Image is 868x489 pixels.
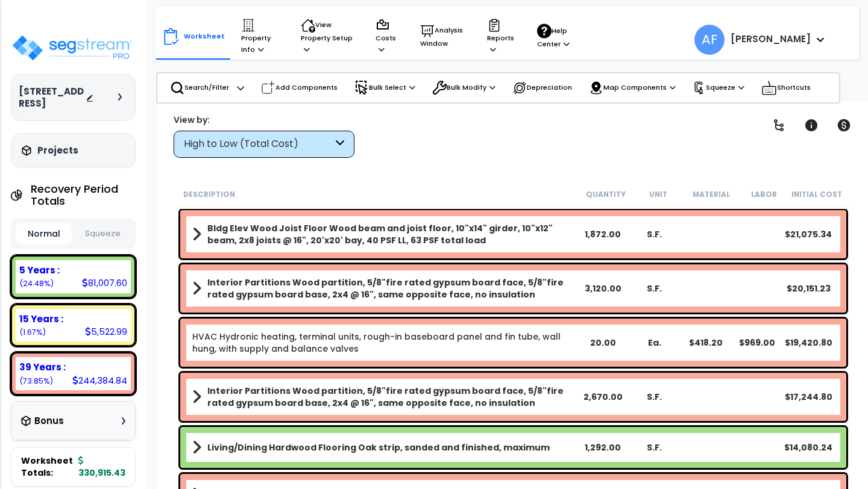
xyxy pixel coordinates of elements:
div: Ea. [629,337,680,349]
h4: Recovery Period Totals [31,183,136,207]
p: Depreciation [512,81,572,95]
b: [PERSON_NAME] [731,33,811,45]
p: Add Components [261,81,338,95]
a: Assembly Title [192,222,577,246]
a: Assembly Title [192,276,577,301]
b: Interior Partitions Wood partition, 5/8"fire rated gypsum board face, 5/8"fire rated gypsum board... [207,276,577,301]
div: 244,384.84 [72,374,127,387]
h3: Bonus [34,416,64,426]
h3: [STREET_ADDRESS] [19,86,86,110]
div: $14,080.24 [783,441,834,453]
button: Normal [16,223,72,244]
b: 15 Years : [19,313,63,325]
small: (73.85%) [19,376,53,386]
small: Initial Cost [791,190,842,199]
div: S.F. [629,228,680,240]
p: Worksheet [184,31,225,42]
p: Reports [487,18,514,55]
img: logo_pro_r.png [11,34,133,62]
p: Map Components [589,81,676,95]
p: Bulk Select [354,81,415,95]
b: 330,915.43 [78,455,125,479]
b: 39 Years : [19,361,66,373]
div: High to Low (Total Cost) [184,137,333,151]
div: Add Components [254,75,344,101]
small: (24.48%) [19,278,54,288]
p: Property Info [241,18,278,55]
b: Bldg Elev Wood Joist Floor Wood beam and joist floor, 10"x14" girder, 10"x12" beam, 2x8 joists @ ... [207,222,577,246]
div: 20.00 [577,337,629,349]
div: Depreciation [506,75,579,101]
div: View by: [174,114,354,126]
div: S.F. [629,391,680,403]
p: Shortcuts [761,79,811,96]
h3: Projects [37,145,78,157]
button: Squeeze [75,223,131,244]
p: Bulk Modify [432,81,495,95]
div: 3,120.00 [577,282,629,294]
p: Help Center [537,23,571,50]
p: Search/Filter [170,81,229,95]
div: $19,420.80 [783,337,834,349]
span: AF [694,25,725,55]
div: 1,292.00 [577,441,629,453]
a: Individual Item [192,331,577,355]
b: Living/Dining Hardwood Flooring Oak strip, sanded and finished, maximum [207,441,550,453]
iframe: Intercom live chat [779,448,808,477]
b: 5 Years : [19,264,60,276]
p: Squeeze [693,81,744,95]
div: $418.20 [680,337,731,349]
div: Shortcuts [755,73,817,102]
small: Description [183,190,235,199]
p: View Property Setup [301,18,353,55]
a: Assembly Title [192,439,577,456]
div: $17,244.80 [783,391,834,403]
div: $20,151.23 [783,282,834,294]
small: Material [693,190,730,199]
div: S.F. [629,282,680,294]
a: Assembly Title [192,385,577,409]
span: Worksheet Totals: [21,455,74,479]
b: Interior Partitions Wood partition, 5/8"fire rated gypsum board face, 5/8"fire rated gypsum board... [207,385,577,409]
div: 1,872.00 [577,228,629,240]
div: $969.00 [731,337,782,349]
p: Costs [376,18,397,55]
div: 81,007.60 [82,276,127,289]
small: Unit [649,190,667,199]
div: $21,075.34 [783,228,834,240]
div: S.F. [629,441,680,453]
div: 2,670.00 [577,391,629,403]
small: Labor [751,190,777,199]
small: (1.67%) [19,327,46,337]
p: Analysis Window [420,23,464,49]
div: 5,522.99 [85,325,127,338]
small: Quantity [586,190,626,199]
